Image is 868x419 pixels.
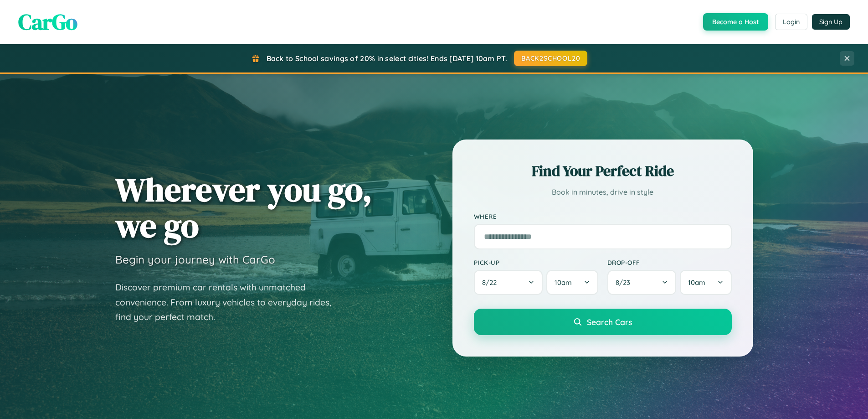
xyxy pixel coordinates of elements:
button: BACK2SCHOOL20 [514,51,587,66]
span: Back to School savings of 20% in select cities! Ends [DATE] 10am PT. [267,54,507,63]
label: Pick-up [474,259,598,266]
span: Search Cars [587,317,632,327]
p: Discover premium car rentals with unmatched convenience. From luxury vehicles to everyday rides, ... [115,280,343,325]
span: 10am [555,278,572,287]
label: Drop-off [607,259,732,266]
h3: Begin your journey with CarGo [115,253,275,266]
button: 8/22 [474,270,543,295]
button: Login [775,14,807,30]
h2: Find Your Perfect Ride [474,161,732,181]
span: 8 / 22 [482,278,501,287]
span: 8 / 23 [616,278,635,287]
button: Sign Up [812,14,850,30]
button: 10am [546,270,598,295]
button: Become a Host [703,13,768,31]
button: 8/23 [607,270,677,295]
p: Book in minutes, drive in style [474,186,732,199]
button: Search Cars [474,309,732,335]
label: Where [474,212,732,220]
button: 10am [680,270,731,295]
span: 10am [688,278,705,287]
span: CarGo [18,7,77,37]
h1: Wherever you go, we go [115,171,372,243]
